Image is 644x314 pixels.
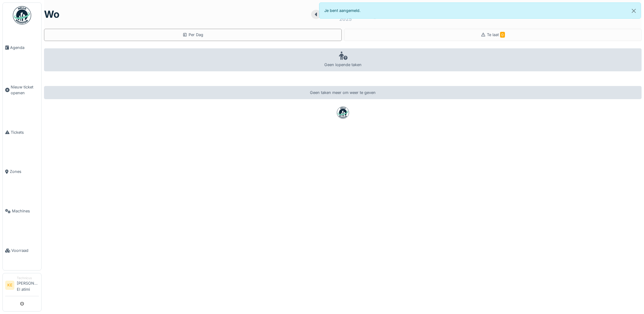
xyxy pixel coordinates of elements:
li: [PERSON_NAME] El atimi [17,276,39,295]
div: 2025 [339,15,352,23]
span: 0 [500,32,505,38]
div: Geen lopende taken [44,48,642,71]
a: Machines [3,191,41,231]
a: Zones [3,152,41,192]
h1: wo [44,9,60,20]
button: Close [627,3,641,19]
a: Voorraad [3,231,41,270]
div: Per Dag [182,32,203,38]
span: Machines [12,208,39,214]
span: Te laat [487,32,505,37]
img: badge-BVDL4wpA.svg [337,107,349,119]
span: Tickets [11,129,39,135]
div: Je bent aangemeld. [319,2,641,19]
div: Technicus [17,276,39,280]
a: Nieuw ticket openen [3,67,41,113]
div: Geen taken meer om weer te geven [44,86,642,99]
span: Nieuw ticket openen [11,84,39,96]
a: Tickets [3,113,41,152]
img: Badge_color-CXgf-gQk.svg [13,6,31,24]
a: Agenda [3,28,41,67]
li: KE [5,281,14,290]
span: Zones [10,169,39,174]
span: Agenda [10,45,39,50]
span: Voorraad [11,248,39,253]
a: KE Technicus[PERSON_NAME] El atimi [5,276,39,296]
